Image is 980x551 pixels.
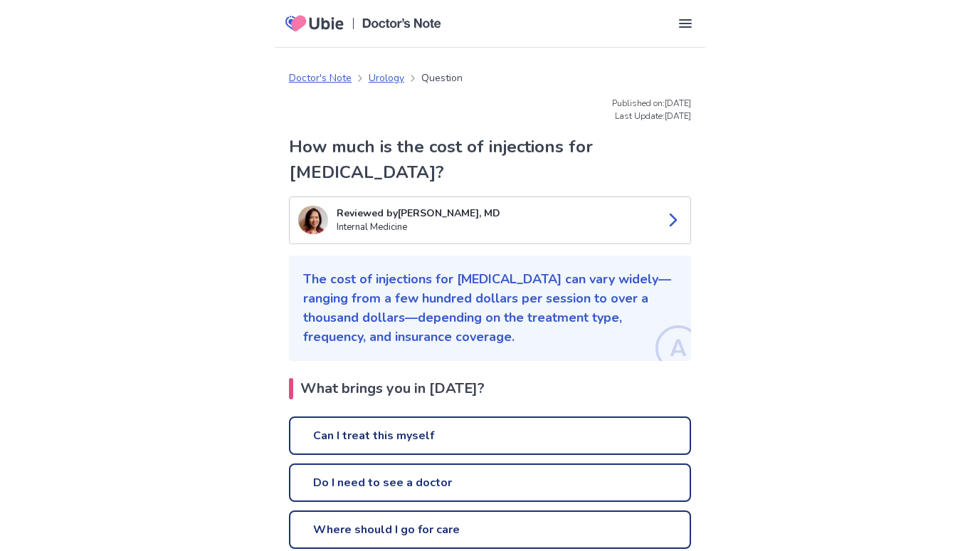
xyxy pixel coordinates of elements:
p: Internal Medicine [337,221,653,235]
nav: breadcrumb [289,70,463,85]
p: Reviewed by [PERSON_NAME], MD [337,206,653,221]
p: The cost of injections for [MEDICAL_DATA] can vary widely—ranging from a few hundred dollars per ... [303,270,677,347]
a: Suo LeeReviewed by[PERSON_NAME], MDInternal Medicine [289,196,691,244]
h1: How much is the cost of injections for [MEDICAL_DATA]? [289,134,691,185]
a: Doctor's Note [289,70,352,85]
a: Do I need to see a doctor [289,463,691,502]
a: Where should I go for care [289,510,691,549]
img: Doctors Note Logo [362,19,441,28]
a: Urology [369,70,404,85]
h2: What brings you in [DATE]? [289,378,691,399]
a: Can I treat this myself [289,416,691,455]
img: Suo Lee [298,206,328,234]
p: Published on: [DATE] Last Update: [DATE] [289,97,691,122]
p: Question [421,70,463,85]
